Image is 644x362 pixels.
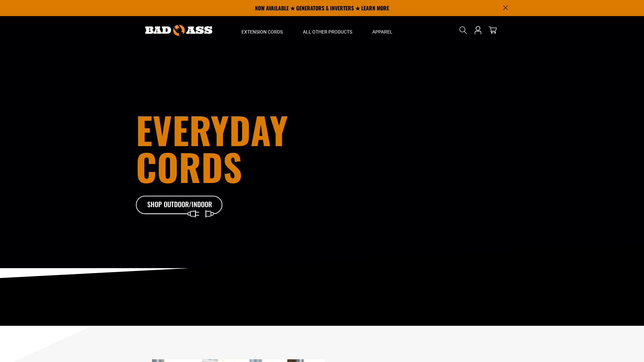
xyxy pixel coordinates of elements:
[136,111,359,185] h1: Everyday cords
[458,25,469,36] summary: Search
[372,29,392,35] span: Apparel
[145,25,212,36] img: Bad Ass Extension Cords
[303,29,352,35] span: All Other Products
[136,196,223,215] a: Shop Outdoor/Indoor
[241,29,283,35] span: Extension Cords
[231,16,293,44] summary: Extension Cords
[362,16,402,44] summary: Apparel
[293,16,362,44] summary: All Other Products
